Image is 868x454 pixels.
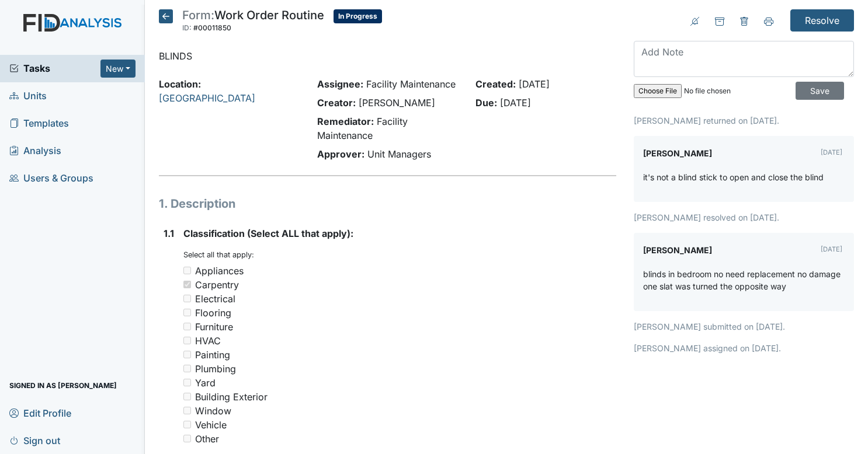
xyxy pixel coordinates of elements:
[195,320,233,334] div: Furniture
[183,337,191,344] input: HVAC
[182,8,214,22] span: Form:
[195,334,221,348] div: HVAC
[821,245,842,253] small: [DATE]
[195,390,268,404] div: Building Exterior
[100,60,136,78] button: New
[183,295,191,302] input: Electrical
[182,9,324,35] div: Work Order Routine
[159,92,255,104] a: [GEOGRAPHIC_DATA]
[195,418,227,432] div: Vehicle
[359,97,435,109] span: [PERSON_NAME]
[183,228,353,239] span: Classification (Select ALL that apply):
[634,114,854,127] p: [PERSON_NAME] returned on [DATE].
[317,116,374,127] strong: Remediator:
[195,404,231,418] div: Window
[183,309,191,316] input: Flooring
[183,365,191,372] input: Plumbing
[183,281,191,288] input: Carpentry
[164,226,174,240] label: 1.1
[334,9,382,23] span: In Progress
[366,78,456,90] span: Facility Maintenance
[634,211,854,223] p: [PERSON_NAME] resolved on [DATE].
[790,9,854,32] input: Resolve
[634,320,854,333] p: [PERSON_NAME] submitted on [DATE].
[9,87,47,105] span: Units
[9,431,60,449] span: Sign out
[183,267,191,274] input: Appliances
[500,97,531,109] span: [DATE]
[193,23,231,32] span: #00011850
[519,78,550,90] span: [DATE]
[183,250,254,259] small: Select all that apply:
[183,351,191,358] input: Painting
[643,268,845,292] p: blinds in bedroom no need replacement no damage one slat was turned the opposite way
[9,142,61,160] span: Analysis
[821,148,842,156] small: [DATE]
[182,23,192,32] span: ID:
[195,292,235,306] div: Electrical
[183,435,191,442] input: Other
[796,82,844,100] input: Save
[159,78,201,90] strong: Location:
[317,97,356,109] strong: Creator:
[9,169,93,187] span: Users & Groups
[195,348,230,362] div: Painting
[9,61,100,75] a: Tasks
[475,78,516,90] strong: Created:
[475,97,497,109] strong: Due:
[367,148,431,160] span: Unit Managers
[159,49,617,63] p: BLINDS
[195,432,219,446] div: Other
[183,421,191,428] input: Vehicle
[317,78,363,90] strong: Assignee:
[9,404,71,422] span: Edit Profile
[634,342,854,354] p: [PERSON_NAME] assigned on [DATE].
[159,195,617,212] h1: 1. Description
[195,278,239,292] div: Carpentry
[9,376,117,394] span: Signed in as [PERSON_NAME]
[183,393,191,400] input: Building Exterior
[183,323,191,330] input: Furniture
[317,148,364,160] strong: Approver:
[643,145,712,162] label: [PERSON_NAME]
[9,114,69,132] span: Templates
[195,306,231,320] div: Flooring
[195,264,244,278] div: Appliances
[183,407,191,414] input: Window
[643,242,712,259] label: [PERSON_NAME]
[195,362,236,376] div: Plumbing
[195,376,216,390] div: Yard
[183,379,191,386] input: Yard
[643,171,824,183] p: it's not a blind stick to open and close the blind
